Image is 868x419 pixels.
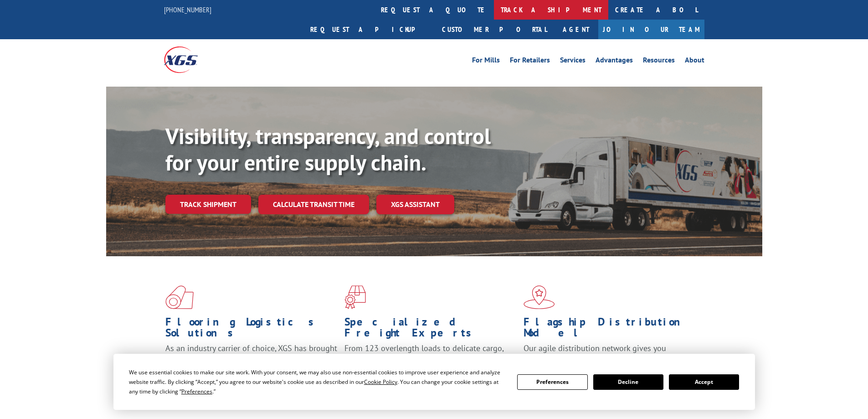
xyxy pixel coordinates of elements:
button: Decline [593,374,663,390]
h1: Specialized Freight Experts [344,316,517,343]
a: Calculate transit time [258,195,369,214]
span: Cookie Policy [364,378,397,386]
button: Preferences [517,374,587,390]
a: Track shipment [165,195,251,214]
a: For Retailers [510,57,550,67]
img: xgs-icon-flagship-distribution-model-red [524,285,555,309]
a: Resources [643,57,675,67]
span: As an industry carrier of choice, XGS has brought innovation and dedication to flooring logistics... [165,343,337,375]
a: Advantages [596,57,633,67]
a: Agent [554,20,598,39]
span: Our agile distribution network gives you nationwide inventory management on demand. [524,343,691,364]
button: Accept [669,374,739,390]
h1: Flagship Distribution Model [524,316,696,343]
a: About [685,57,704,67]
a: Request a pickup [303,20,435,39]
img: xgs-icon-total-supply-chain-intelligence-red [165,285,194,309]
a: Services [560,57,586,67]
div: We use essential cookies to make our site work. With your consent, we may also use non-essential ... [129,367,506,396]
a: Customer Portal [435,20,554,39]
p: From 123 overlength loads to delicate cargo, our experienced staff knows the best way to move you... [344,343,517,383]
img: xgs-icon-focused-on-flooring-red [344,285,366,309]
a: Join Our Team [598,20,704,39]
div: Cookie Consent Prompt [113,354,755,410]
a: XGS ASSISTANT [376,195,454,214]
h1: Flooring Logistics Solutions [165,316,338,343]
a: For Mills [472,57,500,67]
a: [PHONE_NUMBER] [164,5,211,14]
b: Visibility, transparency, and control for your entire supply chain. [165,122,491,176]
span: Preferences [181,388,212,395]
